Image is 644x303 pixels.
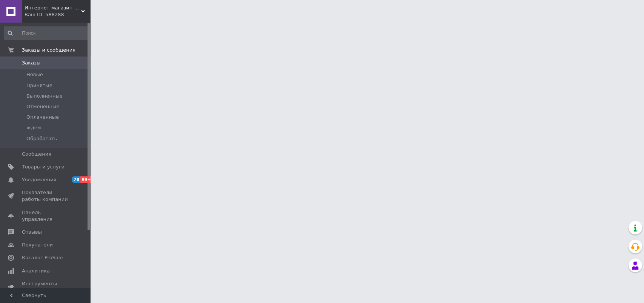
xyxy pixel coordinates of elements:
[22,189,70,203] span: Показатели работы компании
[22,242,53,248] span: Покупатели
[22,151,51,158] span: Сообщения
[22,164,65,170] span: Товары и услуги
[25,5,81,11] span: Интернет-магазин "Три карася"
[26,135,57,142] span: Обработать
[26,124,41,131] span: ждем
[72,176,80,183] span: 78
[26,82,52,89] span: Принятые
[26,114,59,121] span: Оплаченные
[22,209,70,223] span: Панель управления
[22,268,50,274] span: Аналитика
[80,176,93,183] span: 99+
[25,11,91,18] div: Ваш ID: 588288
[4,26,89,40] input: Поиск
[26,103,59,110] span: Отмененные
[26,71,43,78] span: Новые
[26,93,63,99] span: Выполненные
[22,254,63,261] span: Каталог ProSale
[22,47,75,54] span: Заказы и сообщения
[22,176,56,183] span: Уведомления
[22,229,42,236] span: Отзывы
[22,60,40,66] span: Заказы
[22,280,70,294] span: Инструменты вебмастера и SEO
